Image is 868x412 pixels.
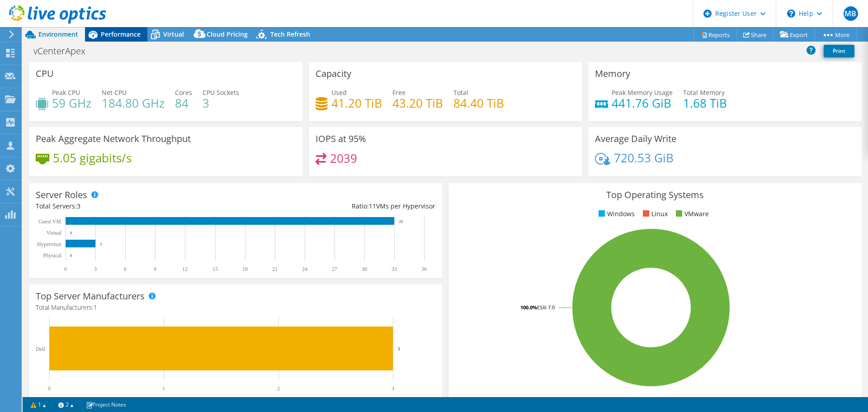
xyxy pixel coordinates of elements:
[612,88,673,97] span: Peak Memory Usage
[38,218,61,225] text: Guest VM
[641,209,668,219] li: Linux
[302,266,307,272] text: 24
[102,88,127,97] span: Net CPU
[824,45,854,57] a: Print
[683,98,727,108] h4: 1.68 TiB
[392,385,394,392] text: 3
[175,88,192,97] span: Cores
[101,30,141,38] span: Performance
[453,98,504,108] h4: 84.40 TiB
[52,399,80,410] a: 2
[94,303,97,312] span: 1
[421,266,427,272] text: 36
[614,153,674,163] h4: 720.53 GiB
[36,190,87,200] h3: Server Roles
[48,385,51,392] text: 0
[24,399,52,410] a: 1
[331,98,382,108] h4: 41.20 TiB
[47,230,62,236] text: Virtual
[392,266,397,272] text: 33
[787,9,795,18] svg: \n
[207,30,248,38] span: Cloud Pricing
[595,134,676,144] h3: Average Daily Write
[612,98,673,108] h4: 441.76 GiB
[773,28,815,42] a: Export
[236,201,435,211] div: Ratio: VMs per Hypervisor
[693,28,737,42] a: Reports
[37,241,61,247] text: Hypervisor
[392,88,406,97] span: Free
[242,266,248,272] text: 18
[36,201,236,211] div: Total Servers:
[38,30,78,38] span: Environment
[331,88,347,97] span: Used
[369,202,376,210] span: 11
[270,30,310,38] span: Tech Refresh
[36,134,191,144] h3: Peak Aggregate Network Throughput
[77,202,80,210] span: 3
[52,88,80,97] span: Peak CPU
[36,303,435,313] h4: Total Manufacturers:
[212,266,218,272] text: 15
[316,69,351,79] h3: Capacity
[52,98,91,108] h4: 59 GHz
[36,69,54,79] h3: CPU
[154,266,156,272] text: 9
[175,98,192,108] h4: 84
[102,98,165,108] h4: 184.80 GHz
[277,385,280,392] text: 2
[182,266,188,272] text: 12
[397,346,400,351] text: 3
[203,98,239,108] h4: 3
[392,98,443,108] h4: 43.20 TiB
[453,88,468,97] span: Total
[36,291,145,301] h3: Top Server Manufacturers
[537,304,555,311] tspan: ESXi 7.0
[399,219,403,224] text: 33
[163,30,184,38] span: Virtual
[53,153,132,163] h4: 5.05 gigabits/s
[94,266,97,272] text: 3
[36,346,45,352] text: Dell
[124,266,127,272] text: 6
[683,88,725,97] span: Total Memory
[316,134,366,144] h3: IOPS at 95%
[455,190,855,200] h3: Top Operating Systems
[70,231,72,235] text: 0
[100,242,102,246] text: 3
[520,304,537,311] tspan: 100.0%
[70,253,72,258] text: 0
[332,266,337,272] text: 27
[844,6,858,21] span: MB
[362,266,367,272] text: 30
[674,209,709,219] li: VMware
[29,46,99,56] h1: vCenterApex
[43,252,61,259] text: Physical
[815,28,857,42] a: More
[203,88,239,97] span: CPU Sockets
[80,399,132,410] a: Project Notes
[162,385,165,392] text: 1
[64,266,67,272] text: 0
[596,209,635,219] li: Windows
[330,153,357,163] h4: 2039
[595,69,630,79] h3: Memory
[736,28,774,42] a: Share
[272,266,278,272] text: 21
